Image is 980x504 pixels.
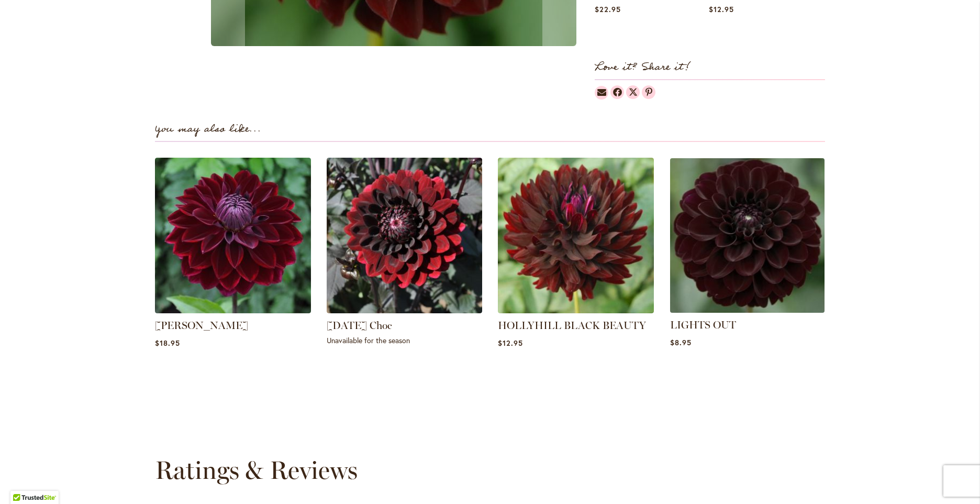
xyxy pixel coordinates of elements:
[709,4,734,14] span: $12.95
[642,85,655,99] a: Dahlias on Pinterest
[498,338,523,348] span: $12.95
[670,305,825,315] a: LIGHTS OUT
[155,305,311,315] a: Kaisha Lea
[327,319,392,332] a: [DATE] Choc
[498,319,646,332] a: HOLLYHILL BLACK BEAUTY
[8,467,37,496] iframe: Launch Accessibility Center
[327,158,483,314] img: Karma Choc
[498,305,654,315] a: HOLLYHILL BLACK BEAUTY
[595,4,621,14] span: $22.95
[595,59,691,76] strong: Love it? Share it!
[155,319,248,332] a: [PERSON_NAME]
[155,158,311,314] img: Kaisha Lea
[610,85,624,99] a: Dahlias on Facebook
[670,337,692,347] span: $8.95
[155,455,358,485] strong: Ratings & Reviews
[666,154,828,316] img: LIGHTS OUT
[327,335,483,345] p: Unavailable for the season
[498,158,654,314] img: HOLLYHILL BLACK BEAUTY
[155,120,261,138] strong: You may also like...
[155,338,180,348] span: $18.95
[626,85,640,99] a: Dahlias on Twitter
[670,319,736,331] a: LIGHTS OUT
[327,305,483,315] a: Karma Choc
